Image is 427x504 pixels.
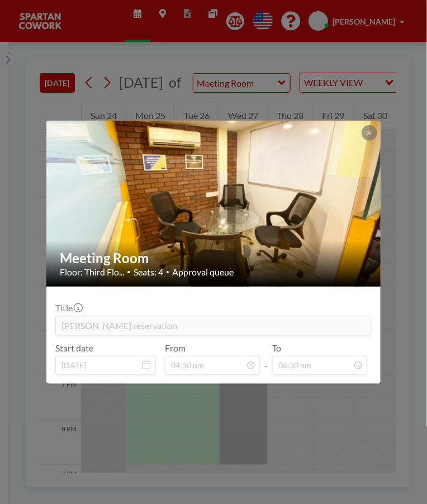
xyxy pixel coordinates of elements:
label: To [272,343,281,354]
span: • [166,268,169,275]
span: Seats: 4 [134,267,163,278]
span: Approval queue [172,267,234,278]
label: Title [55,302,82,313]
span: • [127,268,131,276]
h2: Meeting Room [60,250,368,267]
span: Floor: Third Flo... [60,267,124,278]
label: Start date [55,343,93,354]
input: (No title) [56,316,371,335]
span: - [264,346,268,371]
img: 537.jpg [46,78,382,329]
label: From [165,343,186,354]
